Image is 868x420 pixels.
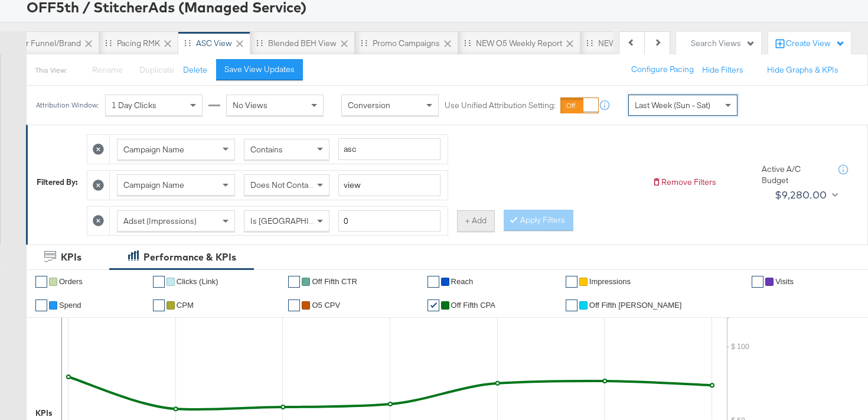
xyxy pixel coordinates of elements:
[177,277,218,286] span: Clicks (Link)
[183,64,207,76] button: Delete
[451,277,474,286] span: Reach
[233,100,267,110] span: No Views
[112,100,156,110] span: 1 Day Clicks
[312,277,357,286] span: Off Fifth CTR
[566,299,577,311] a: ✔
[373,38,440,49] div: Promo Campaigns
[123,216,197,226] span: Adset (Impressions)
[216,59,303,80] button: Save View Updates
[123,144,184,155] span: Campaign Name
[37,177,78,188] div: Filtered By:
[770,185,840,204] button: $9,280.00
[445,100,556,111] label: Use Unified Attribution Setting:
[184,40,191,46] div: Drag to reorder tab
[752,276,763,288] a: ✔
[59,277,83,286] span: Orders
[348,100,390,110] span: Conversion
[6,38,81,49] div: Upper Funnel/Brand
[457,210,495,232] button: + Add
[598,38,673,49] div: NEW O5 L3D Report
[250,180,315,190] span: Does Not Contain
[250,216,341,226] span: Is [GEOGRAPHIC_DATA]
[153,299,165,311] a: ✔
[361,40,367,46] div: Drag to reorder tab
[566,276,577,288] a: ✔
[451,301,495,310] span: off fifth CPA
[153,276,165,288] a: ✔
[428,276,439,288] a: ✔
[702,64,743,76] button: Hide Filters
[652,177,716,188] button: Remove Filters
[35,408,53,419] div: KPIs
[117,38,160,49] div: Pacing RMK
[312,301,340,310] span: O5 CPV
[589,301,682,310] span: Off Fifth [PERSON_NAME]
[338,138,440,160] input: Enter a search term
[589,277,631,286] span: Impressions
[59,301,81,310] span: Spend
[623,59,702,80] button: Configure Pacing
[35,276,47,288] a: ✔
[224,64,295,75] div: Save View Updates
[250,144,283,155] span: Contains
[143,250,236,264] div: Performance & KPIs
[35,66,67,75] div: This View:
[196,38,232,49] div: ASC View
[762,164,827,185] div: Active A/C Budget
[35,101,99,109] div: Attribution Window:
[288,276,300,288] a: ✔
[338,210,440,232] input: Enter a number
[105,40,112,46] div: Drag to reorder tab
[35,299,47,311] a: ✔
[428,299,439,311] a: ✔
[464,40,471,46] div: Drag to reorder tab
[786,38,845,50] div: Create View
[775,186,827,204] div: $9,280.00
[775,277,794,286] span: Visits
[123,180,184,190] span: Campaign Name
[476,38,562,49] div: NEW O5 Weekly Report
[635,100,710,110] span: Last Week (Sun - Sat)
[61,250,81,264] div: KPIs
[268,38,337,49] div: Blended BEH View
[767,64,838,76] button: Hide Graphs & KPIs
[256,40,263,46] div: Drag to reorder tab
[92,64,123,75] span: Rename
[586,40,593,46] div: Drag to reorder tab
[691,38,755,49] div: Search Views
[177,301,194,310] span: CPM
[338,174,440,196] input: Enter a search term
[139,64,174,75] span: Duplicate
[288,299,300,311] a: ✔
